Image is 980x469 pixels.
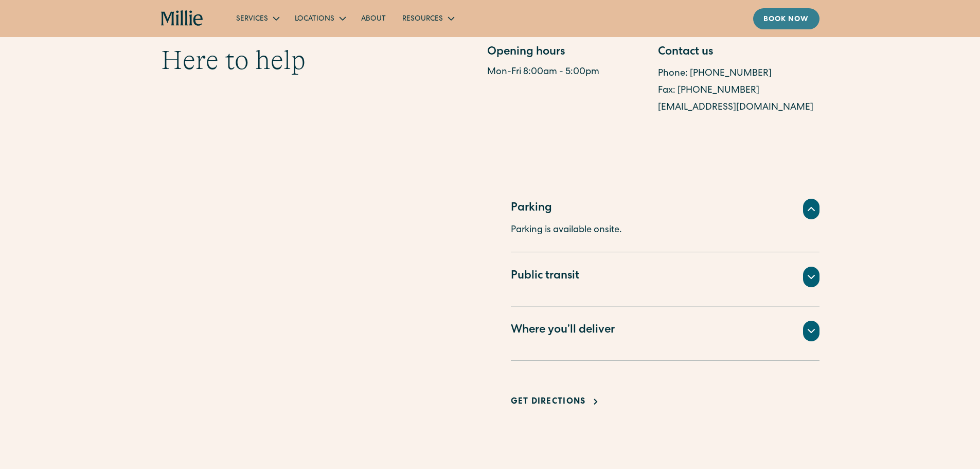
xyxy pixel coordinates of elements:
div: Parking [511,200,552,217]
div: Mon-Fri 8:00am - 5:00pm [487,65,649,79]
div: Opening hours [487,44,649,61]
h2: Here to help [161,44,306,76]
a: Fax: [PHONE_NUMBER] [658,86,759,95]
a: About [353,10,394,27]
div: Services [228,10,287,27]
a: Book now [753,8,819,29]
div: Where you’ll deliver [511,322,615,339]
div: Public transit [511,268,579,285]
div: Contact us [658,44,819,61]
a: [EMAIL_ADDRESS][DOMAIN_NAME] [658,103,813,112]
div: Resources [402,14,443,25]
div: Locations [295,14,334,25]
div: Services [236,14,268,25]
div: Get Directions [511,396,586,408]
div: Book now [763,14,809,25]
a: Phone: [PHONE_NUMBER] [658,69,772,78]
a: home [161,10,204,27]
div: Locations [287,10,353,27]
div: Resources [394,10,461,27]
p: Parking is available onsite. [511,223,819,237]
a: Get Directions [511,396,602,408]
